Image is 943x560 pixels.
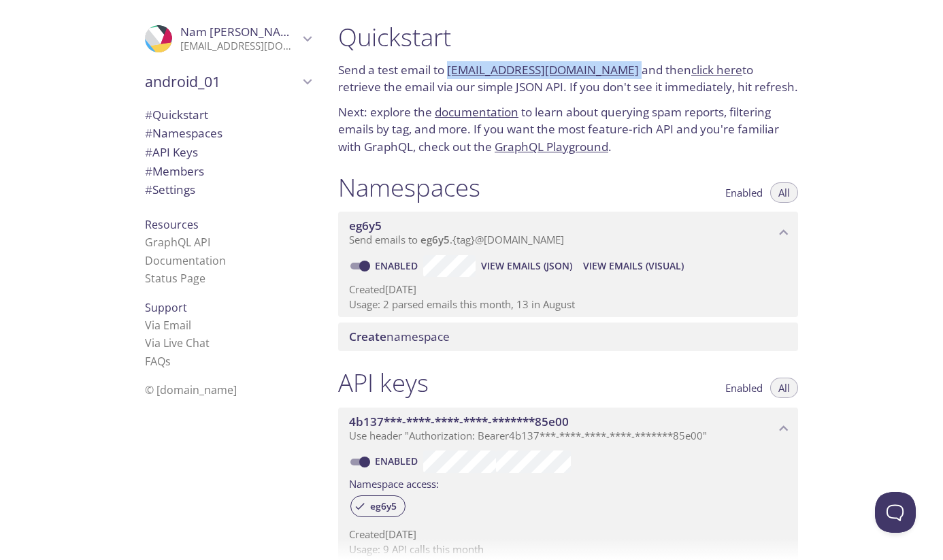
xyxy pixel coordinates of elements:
[180,24,301,39] span: Nam [PERSON_NAME]
[349,233,564,246] span: Send emails to . {tag} @[DOMAIN_NAME]
[717,182,771,203] button: Enabled
[435,104,518,120] a: documentation
[145,382,237,397] span: © [DOMAIN_NAME]
[770,378,798,398] button: All
[145,107,208,122] span: Quickstart
[145,271,205,286] a: Status Page
[349,282,787,297] p: Created [DATE]
[145,182,152,197] span: #
[145,253,226,268] a: Documentation
[338,323,798,351] div: Create namespace
[691,62,742,78] a: click here
[349,218,382,233] span: eg6y5
[420,233,450,246] span: eg6y5
[145,125,222,141] span: Namespaces
[134,64,322,99] div: android_01
[350,495,406,517] div: eg6y5
[145,163,204,179] span: Members
[145,318,191,333] a: Via Email
[145,182,195,197] span: Settings
[349,329,450,344] span: namespace
[145,144,198,160] span: API Keys
[145,354,171,369] a: FAQ
[134,124,322,143] div: Namespaces
[145,144,152,160] span: #
[338,212,798,254] div: eg6y5 namespace
[145,300,187,315] span: Support
[373,455,423,467] a: Enabled
[875,492,916,533] iframe: Help Scout Beacon - Open
[145,107,152,122] span: #
[717,378,771,398] button: Enabled
[338,61,798,96] p: Send a test email to and then to retrieve the email via our simple JSON API. If you don't see it ...
[349,527,787,542] p: Created [DATE]
[134,16,322,61] div: Nam Kevin
[145,235,210,250] a: GraphQL API
[362,500,405,512] span: eg6y5
[476,255,578,277] button: View Emails (JSON)
[145,335,210,350] a: Via Live Chat
[134,162,322,181] div: Members
[338,367,429,398] h1: API keys
[145,125,152,141] span: #
[373,259,423,272] a: Enabled
[338,22,798,52] h1: Quickstart
[165,354,171,369] span: s
[349,329,386,344] span: Create
[495,139,608,154] a: GraphQL Playground
[134,105,322,125] div: Quickstart
[583,258,684,274] span: View Emails (Visual)
[338,103,798,156] p: Next: explore the to learn about querying spam reports, filtering emails by tag, and more. If you...
[145,72,299,91] span: android_01
[180,39,299,53] p: [EMAIL_ADDRESS][DOMAIN_NAME]
[134,143,322,162] div: API Keys
[145,163,152,179] span: #
[349,473,439,493] label: Namespace access:
[578,255,689,277] button: View Emails (Visual)
[134,180,322,199] div: Team Settings
[447,62,639,78] a: [EMAIL_ADDRESS][DOMAIN_NAME]
[770,182,798,203] button: All
[145,217,199,232] span: Resources
[481,258,572,274] span: View Emails (JSON)
[349,297,787,312] p: Usage: 2 parsed emails this month, 13 in August
[338,172,480,203] h1: Namespaces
